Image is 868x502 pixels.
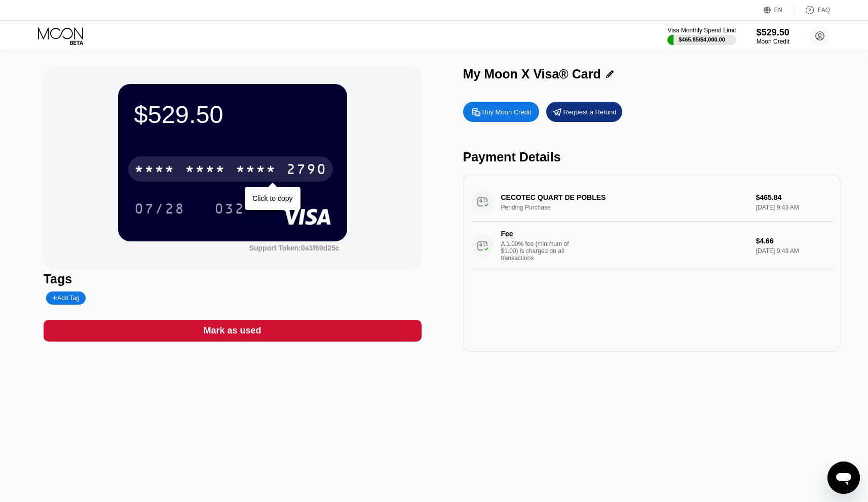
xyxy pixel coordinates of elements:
[756,237,833,245] div: $4.66
[667,27,736,45] div: Visa Monthly Spend Limit$465.85/$4,000.00
[204,325,261,337] div: Mark as used
[764,5,795,15] div: EN
[774,7,783,14] div: EN
[563,108,617,116] div: Request a Refund
[501,240,577,262] div: A 1.00% fee (minimum of $1.00) is charged on all transactions
[44,320,422,342] div: Mark as used
[667,27,736,34] div: Visa Monthly Spend Limit
[463,150,841,164] div: Payment Details
[249,244,339,252] div: Support Token:0a3f69d25c
[44,272,422,286] div: Tags
[46,291,86,305] div: Add Tag
[52,295,80,302] div: Add Tag
[757,27,789,38] div: $529.50
[249,244,339,252] div: Support Token: 0a3f69d25c
[471,222,833,270] div: FeeA 1.00% fee (minimum of $1.00) is charged on all transactions$4.66[DATE] 9:43 AM
[756,247,833,255] div: [DATE] 9:43 AM
[757,38,789,45] div: Moon Credit
[678,36,725,43] div: $465.85 / $4,000.00
[134,100,331,129] div: $529.50
[252,194,292,202] div: Click to copy
[463,67,601,81] div: My Moon X Visa® Card
[827,462,860,494] iframe: Button to launch messaging window
[214,202,245,218] div: 032
[207,196,252,221] div: 032
[463,102,539,122] div: Buy Moon Credit
[501,230,572,238] div: Fee
[482,108,532,116] div: Buy Moon Credit
[286,162,327,179] div: 2790
[818,7,830,14] div: FAQ
[546,102,622,122] div: Request a Refund
[127,196,193,221] div: 07/28
[795,5,830,15] div: FAQ
[757,27,789,45] div: $529.50Moon Credit
[134,202,185,218] div: 07/28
